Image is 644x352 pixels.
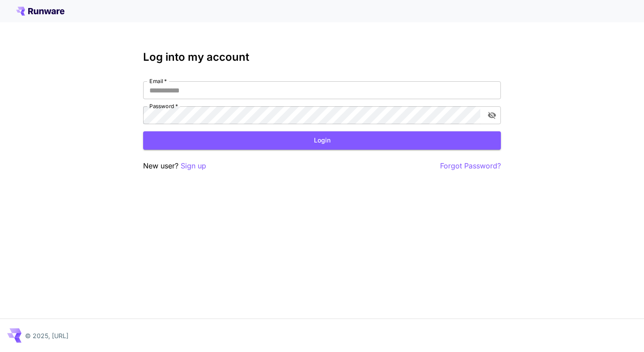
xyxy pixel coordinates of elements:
[440,160,501,172] button: Forgot Password?
[484,107,500,123] button: toggle password visibility
[143,131,501,150] button: Login
[149,77,167,85] label: Email
[181,160,206,172] button: Sign up
[143,51,501,63] h3: Log into my account
[143,160,206,172] p: New user?
[25,331,68,340] p: © 2025, [URL]
[149,102,178,110] label: Password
